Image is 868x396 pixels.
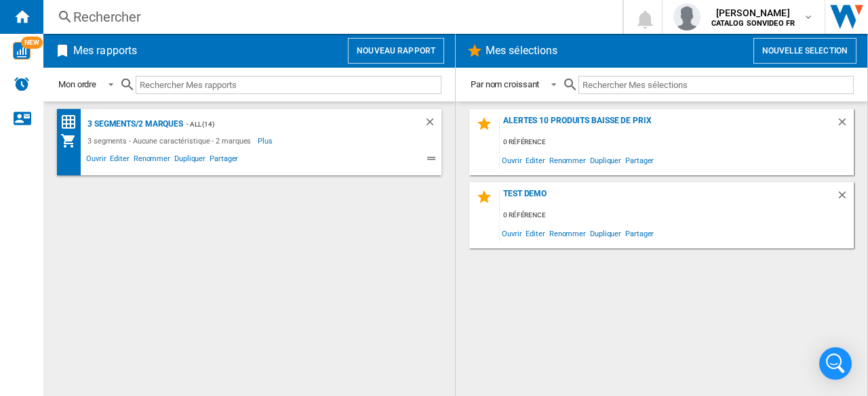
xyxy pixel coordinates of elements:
[73,7,587,26] div: Rechercher
[172,152,208,169] span: Dupliquer
[258,133,275,149] span: Plus
[711,19,795,28] b: CATALOG SONVIDEO FR
[471,79,539,89] div: Par nom croissant
[500,151,524,169] span: Ouvrir
[183,116,397,133] div: - ALL (14)
[524,224,547,242] span: Editer
[108,152,131,169] span: Editer
[711,6,795,20] span: [PERSON_NAME]
[623,224,656,242] span: Partager
[483,38,560,64] h2: Mes sélections
[836,189,854,207] div: Supprimer
[500,134,854,151] div: 0 référence
[623,151,656,169] span: Partager
[547,151,588,169] span: Renommer
[84,133,258,149] div: 3 segments - Aucune caractéristique - 2 marques
[21,37,43,49] span: NEW
[132,152,172,169] span: Renommer
[60,133,84,149] div: Mon assortiment
[424,116,441,133] div: Supprimer
[84,116,183,133] div: 3 segments/2 marques
[500,224,524,242] span: Ouvrir
[753,38,856,64] button: Nouvelle selection
[547,224,588,242] span: Renommer
[819,347,852,380] div: Open Intercom Messenger
[208,152,240,169] span: Partager
[500,116,836,134] div: Alertes 10 produits baisse de prix
[578,76,854,94] input: Rechercher Mes sélections
[71,38,140,64] h2: Mes rapports
[14,76,30,92] img: alerts-logo.svg
[588,151,623,169] span: Dupliquer
[524,151,547,169] span: Editer
[500,207,854,224] div: 0 référence
[58,79,96,89] div: Mon ordre
[13,42,31,60] img: wise-card.svg
[588,224,623,242] span: Dupliquer
[84,152,108,169] span: Ouvrir
[836,116,854,134] div: Supprimer
[136,76,441,94] input: Rechercher Mes rapports
[500,189,836,207] div: test demo
[673,3,701,30] img: profile.jpg
[348,38,444,64] button: Nouveau rapport
[60,114,84,131] div: Matrice des prix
